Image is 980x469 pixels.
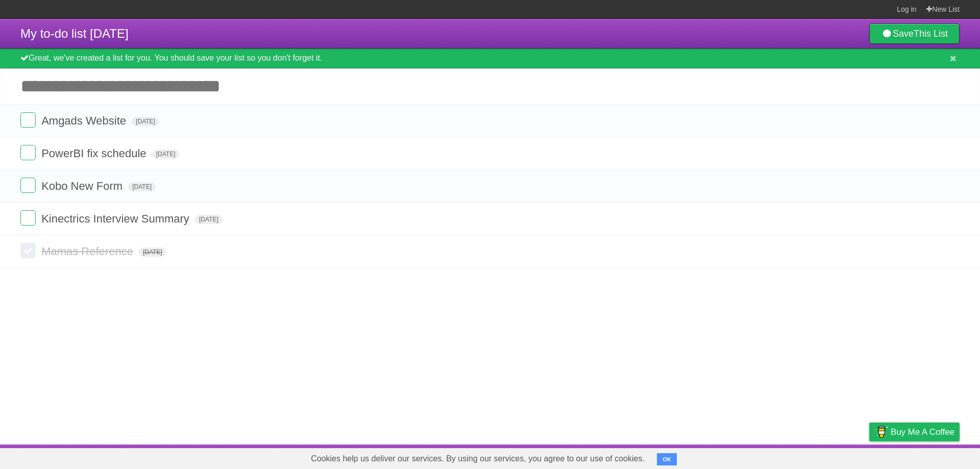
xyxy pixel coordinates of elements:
span: [DATE] [152,150,180,159]
span: [DATE] [139,248,166,257]
button: OK [657,453,677,465]
span: [DATE] [128,182,156,191]
a: SaveThis List [869,23,960,44]
label: Done [20,112,36,128]
a: Suggest a feature [895,447,960,466]
span: My to-do list [DATE] [20,27,129,40]
span: [DATE] [132,117,159,126]
span: PowerBI fix schedule [41,147,149,160]
span: Kobo New Form [41,180,125,192]
a: Privacy [856,447,883,466]
label: Done [20,210,36,226]
span: Amgads Website [41,114,129,127]
label: Done [20,178,36,193]
a: Terms [821,447,844,466]
a: About [733,447,755,466]
label: Done [20,145,36,160]
b: This List [914,29,948,39]
span: Kinectrics Interview Summary [41,212,192,225]
a: Developers [767,447,808,466]
span: Buy me a coffee [891,423,954,441]
label: Done [20,243,36,258]
img: Buy me a coffee [874,423,888,440]
a: Buy me a coffee [869,423,960,441]
span: [DATE] [195,215,223,224]
span: Mamas Reference [41,245,136,258]
span: Cookies help us deliver our services. By using our services, you agree to our use of cookies. [301,449,655,469]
